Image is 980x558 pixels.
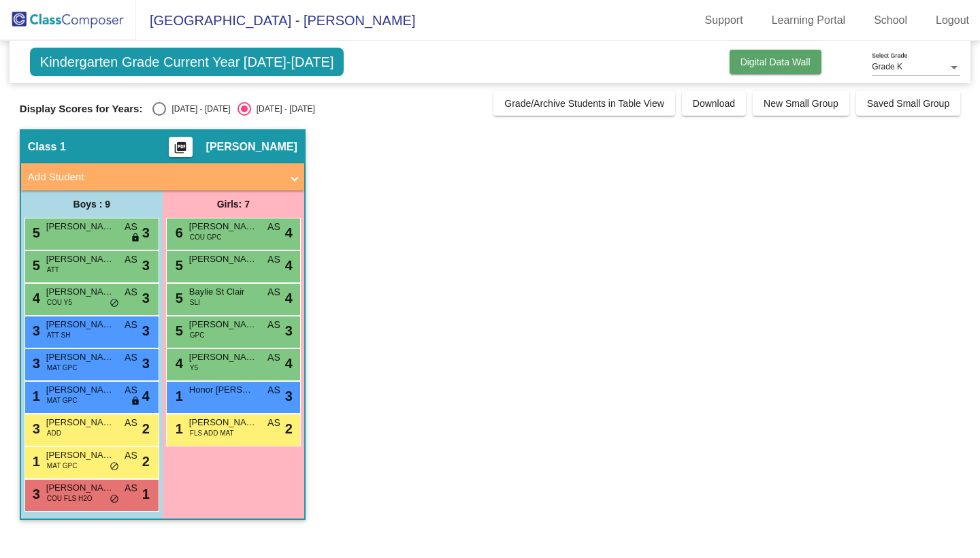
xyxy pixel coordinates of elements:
span: [PERSON_NAME] [PERSON_NAME] [46,448,114,462]
span: 4 [285,255,293,276]
a: Learning Portal [761,10,857,31]
span: 4 [29,291,40,306]
span: ADD [47,428,61,438]
span: MAT GPC [47,395,78,406]
span: [PERSON_NAME] [46,481,114,495]
span: New Small Group [764,98,838,109]
span: 3 [142,255,150,276]
span: AS [125,252,137,267]
span: 5 [172,258,183,273]
span: 6 [172,225,183,240]
span: GPC [190,330,205,340]
mat-panel-title: Add Student [28,169,281,185]
span: MAT GPC [47,363,78,373]
span: 1 [172,421,183,436]
div: Girls: 7 [163,191,304,218]
span: 4 [142,386,150,406]
mat-radio-group: Select an option [152,102,314,116]
span: 3 [285,386,293,406]
span: 4 [285,223,293,243]
span: AS [125,416,137,430]
span: AS [125,220,137,234]
span: 3 [142,223,150,243]
span: MAT GPC [47,461,78,471]
mat-icon: picture_as_pdf [172,141,189,160]
span: ATT [47,265,59,275]
span: [PERSON_NAME] [189,416,257,429]
span: AS [267,416,280,430]
span: 3 [285,321,293,341]
span: [PERSON_NAME] [46,383,114,397]
span: Download [693,98,735,109]
span: 3 [29,421,40,436]
span: AS [125,285,137,299]
span: 4 [285,353,293,374]
div: Boys : 9 [21,191,163,218]
span: AS [125,448,137,463]
span: 3 [142,321,150,341]
button: Download [682,91,746,116]
span: 5 [29,225,40,240]
span: Display Scores for Years: [20,103,143,115]
span: 1 [172,389,183,404]
button: Saved Small Group [856,91,960,116]
span: Grade/Archive Students in Table View [504,98,664,109]
span: [PERSON_NAME] [189,350,257,364]
span: AS [267,220,280,234]
span: [PERSON_NAME] [46,350,114,364]
span: [PERSON_NAME] [46,416,114,429]
span: 5 [29,258,40,273]
span: Baylie St Clair [189,285,257,299]
span: [PERSON_NAME] [46,220,114,233]
a: School [863,10,918,31]
button: Grade/Archive Students in Table View [493,91,675,116]
span: 4 [172,356,183,371]
button: Digital Data Wall [730,50,821,74]
button: Print Students Details [169,137,193,157]
span: 3 [29,356,40,371]
span: lock [131,233,140,244]
span: 4 [285,288,293,308]
div: [DATE] - [DATE] [251,103,315,115]
span: ATT SH [47,330,71,340]
span: COU GPC [190,232,222,242]
mat-expansion-panel-header: Add Student [21,163,304,191]
span: AS [267,318,280,332]
span: COU Y5 [47,297,72,308]
span: [PERSON_NAME] [46,318,114,331]
span: 5 [172,323,183,338]
span: lock [131,396,140,407]
span: Class 1 [28,140,66,154]
span: 2 [142,419,150,439]
span: [PERSON_NAME] [46,285,114,299]
span: [PERSON_NAME] [189,252,257,266]
span: 1 [29,454,40,469]
span: Honor [PERSON_NAME] [189,383,257,397]
span: Grade K [872,62,902,71]
span: FLS ADD MAT [190,428,234,438]
span: [PERSON_NAME] [189,220,257,233]
span: COU FLS H2O [47,493,93,504]
button: New Small Group [753,91,849,116]
span: AS [125,350,137,365]
span: 5 [172,291,183,306]
span: 3 [29,323,40,338]
span: do_not_disturb_alt [110,298,119,309]
span: AS [267,285,280,299]
span: AS [267,383,280,397]
span: Y5 [190,363,198,373]
span: Digital Data Wall [740,56,811,67]
span: 3 [29,487,40,502]
span: 1 [29,389,40,404]
a: Support [694,10,754,31]
span: AS [267,350,280,365]
span: [GEOGRAPHIC_DATA] - [PERSON_NAME] [136,10,415,31]
span: [PERSON_NAME] [206,140,297,154]
span: AS [125,481,137,495]
div: [DATE] - [DATE] [166,103,230,115]
span: 2 [142,451,150,472]
span: Kindergarten Grade Current Year [DATE]-[DATE] [30,48,344,76]
span: do_not_disturb_alt [110,494,119,505]
span: AS [267,252,280,267]
span: AS [125,318,137,332]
